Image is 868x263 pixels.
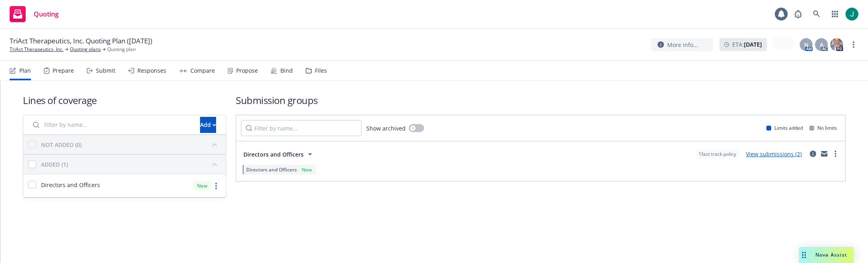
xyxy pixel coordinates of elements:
[10,46,63,53] a: TriAct Therapeutics, Inc.
[246,166,297,173] span: Directors and Officers
[815,251,847,258] span: Nova Assist
[744,41,762,48] strong: [DATE]
[10,36,152,46] span: TriAct Therapeutics, Inc. Quoting Plan ([DATE])
[315,67,327,74] div: Files
[41,160,68,169] div: ADDED (1)
[34,11,59,17] span: Quoting
[19,67,31,74] div: Plan
[200,117,216,133] div: Add
[667,41,698,49] span: More info...
[809,124,837,131] div: No limits
[790,6,806,22] a: Report a Bug
[819,149,829,159] a: mail
[107,46,136,53] span: Quoting plan
[846,8,858,20] img: photo
[651,38,713,51] button: More info...
[849,40,858,49] a: more
[41,138,221,151] button: NOT ADDED (0)
[799,247,809,263] div: Drag to move
[732,40,762,49] span: ETA :
[746,150,802,158] a: View submissions (2)
[300,166,313,173] div: New
[241,146,317,162] button: Directors and Officers
[799,247,854,263] button: Nova Assist
[366,124,406,133] span: Show archived
[211,181,221,191] a: more
[820,41,823,49] span: A
[70,46,101,53] a: Quoting plans
[808,149,818,159] a: circleInformation
[193,181,211,191] div: New
[137,67,166,74] div: Responses
[190,67,215,74] div: Compare
[827,6,843,22] a: Switch app
[830,38,843,51] img: photo
[804,41,809,49] span: N
[41,158,221,171] button: ADDED (1)
[28,117,195,133] input: Filter by name...
[41,141,82,149] div: NOT ADDED (0)
[23,94,226,107] h1: Lines of coverage
[53,67,74,74] div: Prepare
[200,117,216,133] button: Add
[6,3,62,25] a: Quoting
[41,181,100,189] span: Directors and Officers
[243,150,304,159] span: Directors and Officers
[766,124,803,131] div: Limits added
[280,67,293,74] div: Bind
[96,67,115,74] div: Submit
[831,149,840,159] a: more
[236,67,258,74] div: Propose
[809,6,825,22] a: Search
[698,151,736,158] span: 1 fast track policy
[241,120,361,136] input: Filter by name...
[236,94,846,107] h1: Submission groups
